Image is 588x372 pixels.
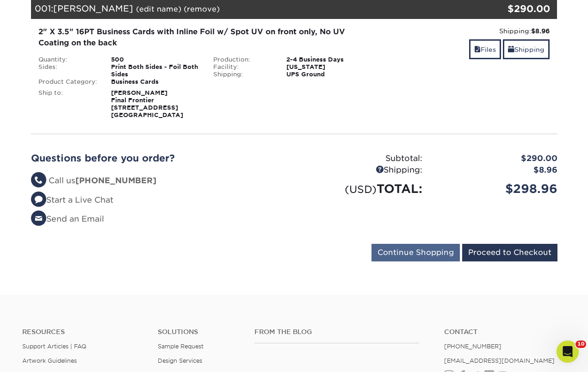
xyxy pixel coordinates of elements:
[75,176,156,185] strong: [PHONE_NUMBER]
[158,343,204,350] a: Sample Request
[31,56,105,63] div: Quantity:
[31,153,287,164] h2: Questions before you order?
[111,89,183,118] strong: [PERSON_NAME] Final Frontier [STREET_ADDRESS] [GEOGRAPHIC_DATA]
[557,341,579,363] iframe: Intercom live chat
[104,78,206,86] div: Business Cards
[206,63,279,71] div: Facility:
[206,56,279,63] div: Production:
[136,5,181,13] a: (edit name)
[31,63,105,78] div: Sides:
[294,164,429,176] div: Shipping:
[184,5,220,13] a: (remove)
[576,341,586,348] span: 10
[503,39,550,59] a: Shipping
[206,71,279,78] div: Shipping:
[31,78,105,86] div: Product Category:
[474,46,481,53] span: files
[38,26,375,49] div: 2" X 3.5" 16PT Business Cards with Inline Foil w/ Spot UV on front only, No UV Coating on the back
[53,3,133,13] span: [PERSON_NAME]
[158,357,202,364] a: Design Services
[104,56,206,63] div: 500
[469,39,501,59] a: Files
[279,63,382,71] div: [US_STATE]
[158,328,241,336] h4: Solutions
[254,328,419,336] h4: From the Blog
[371,244,460,261] input: Continue Shopping
[294,153,429,165] div: Subtotal:
[294,180,429,198] div: TOTAL:
[462,244,557,261] input: Proceed to Checkout
[531,27,550,35] strong: $8.96
[444,328,566,336] a: Contact
[429,164,564,176] div: $8.96
[429,180,564,198] div: $298.96
[444,357,555,364] a: [EMAIL_ADDRESS][DOMAIN_NAME]
[470,2,551,16] div: $290.00
[444,343,501,350] a: [PHONE_NUMBER]
[104,63,206,78] div: Print Both Sides - Foil Both Sides
[389,26,550,36] div: Shipping:
[31,175,287,187] li: Call us
[31,89,105,119] div: Ship to:
[31,195,113,205] a: Start a Live Chat
[279,71,382,78] div: UPS Ground
[345,183,377,195] small: (USD)
[31,214,104,223] a: Send an Email
[508,46,514,53] span: shipping
[429,153,564,165] div: $290.00
[22,328,144,336] h4: Resources
[279,56,382,63] div: 2-4 Business Days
